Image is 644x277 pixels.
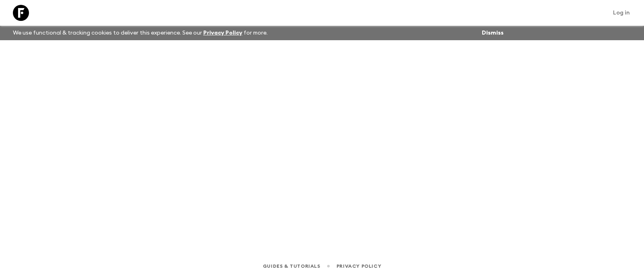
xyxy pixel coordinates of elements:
a: Log in [609,7,634,18]
button: Dismiss [480,27,506,39]
p: We use functional & tracking cookies to deliver this experience. See our for more. [10,26,271,40]
a: Guides & Tutorials [263,262,320,271]
a: Privacy Policy [203,30,242,36]
a: Privacy Policy [336,262,381,271]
